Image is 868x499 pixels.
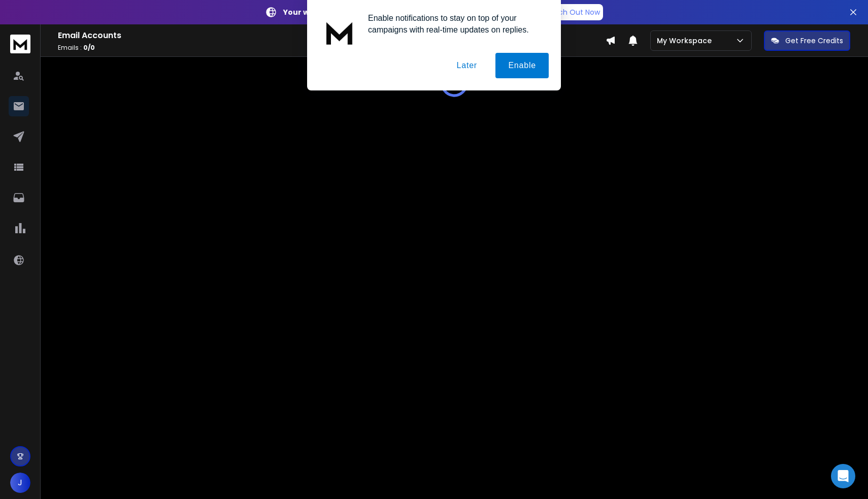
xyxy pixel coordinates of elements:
[495,53,549,78] button: Enable
[444,53,489,78] button: Later
[360,12,549,36] div: Enable notifications to stay on top of your campaigns with real-time updates on replies.
[10,473,30,493] button: J
[831,464,855,488] div: Open Intercom Messenger
[319,12,360,53] img: notification icon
